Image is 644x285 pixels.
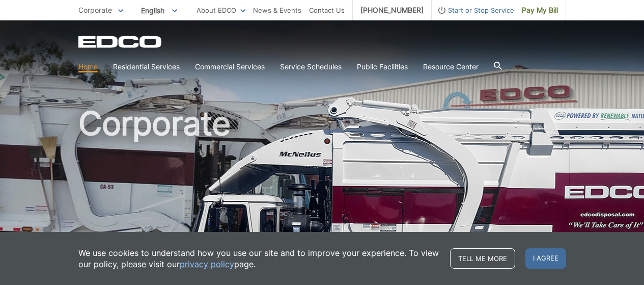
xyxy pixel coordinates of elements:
a: About EDCO [197,5,245,16]
a: Tell me more [450,248,515,269]
a: Resource Center [423,61,479,72]
a: Public Facilities [357,61,408,72]
a: Service Schedules [280,61,342,72]
span: English [133,2,185,19]
a: EDCD logo. Return to the homepage. [78,36,163,48]
a: privacy policy [180,258,234,270]
p: We use cookies to understand how you use our site and to improve your experience. To view our pol... [78,247,440,270]
a: Commercial Services [195,61,265,72]
span: I agree [525,248,566,269]
span: Pay My Bill [522,5,558,16]
span: Corporate [78,6,112,14]
a: News & Events [253,5,301,16]
a: Contact Us [309,5,345,16]
a: Residential Services [113,61,180,72]
a: Home [78,61,98,72]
